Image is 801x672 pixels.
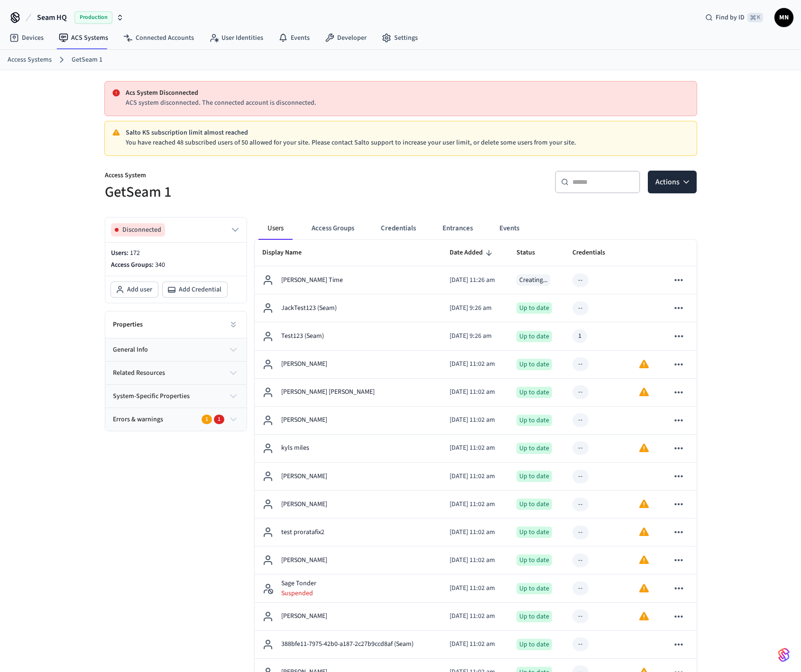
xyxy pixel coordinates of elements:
[435,217,480,240] button: Entrances
[281,415,327,425] p: [PERSON_NAME]
[450,639,501,649] p: [DATE] 11:02 am
[450,387,501,397] p: [DATE] 11:02 am
[578,331,581,341] div: 1
[450,443,501,453] p: [DATE] 11:02 am
[271,29,317,46] a: Events
[374,29,425,46] a: Settings
[450,245,495,260] span: Date Added
[317,29,374,46] a: Developer
[578,443,583,453] div: --
[111,223,241,236] button: Disconnected
[578,499,583,509] div: --
[281,499,327,509] p: [PERSON_NAME]
[578,472,583,481] div: --
[648,171,697,193] button: Actions
[516,359,552,370] div: Up to date
[492,217,527,240] button: Events
[578,275,583,285] div: --
[127,285,152,294] span: Add user
[105,385,247,408] button: system-specific properties
[775,9,792,26] span: MN
[111,260,241,270] p: Access Groups:
[450,359,501,369] p: [DATE] 11:02 am
[281,275,343,285] p: [PERSON_NAME] Time
[578,583,583,593] div: --
[281,472,327,481] p: [PERSON_NAME]
[202,29,271,46] a: User Identities
[105,408,247,431] button: Errors & warnings11
[516,611,552,622] div: Up to date
[450,275,501,285] p: [DATE] 11:26 am
[113,345,148,355] span: general info
[516,274,550,286] div: Creating...
[578,527,583,537] div: --
[258,217,293,240] button: Users
[450,611,501,621] p: [DATE] 11:02 am
[179,285,221,294] span: Add Credential
[516,245,547,260] span: Status
[516,554,552,566] div: Up to date
[578,359,583,369] div: --
[450,555,501,565] p: [DATE] 11:02 am
[716,13,745,22] span: Find by ID
[126,138,689,148] p: You have reached 48 subscribed users of 50 allowed for your site. Please contact Salto support to...
[572,245,617,260] span: Credentials
[373,217,424,240] button: Credentials
[281,555,327,565] p: [PERSON_NAME]
[450,527,501,537] p: [DATE] 11:02 am
[72,55,102,65] a: GetSeam 1
[126,128,689,138] p: Salto KS subscription limit almost reached
[116,29,202,46] a: Connected Accounts
[516,443,552,454] div: Up to date
[281,303,337,313] p: JackTest123 (Seam)
[113,320,143,329] h2: Properties
[130,248,140,258] span: 172
[516,302,552,314] div: Up to date
[281,611,327,621] p: [PERSON_NAME]
[113,391,190,401] span: system-specific properties
[111,282,158,297] button: Add user
[578,555,583,565] div: --
[281,589,316,598] p: Suspended
[122,225,161,235] span: Disconnected
[578,639,583,649] div: --
[516,583,552,594] div: Up to date
[774,8,793,27] button: MN
[126,88,689,98] p: Acs System Disconnected
[516,471,552,482] div: Up to date
[450,499,501,509] p: [DATE] 11:02 am
[450,472,501,481] p: [DATE] 11:02 am
[450,331,501,341] p: [DATE] 9:26 am
[105,362,247,384] button: related resources
[578,303,583,313] div: --
[51,29,116,46] a: ACS Systems
[126,98,689,108] p: ACS system disconnected. The connected account is disconnected.
[105,182,395,202] h5: GetSeam 1
[111,248,241,258] p: Users:
[516,387,552,398] div: Up to date
[516,499,552,510] div: Up to date
[74,11,112,24] span: Production
[113,368,165,378] span: related resources
[281,387,375,397] p: [PERSON_NAME] [PERSON_NAME]
[105,338,247,361] button: general info
[516,415,552,426] div: Up to date
[516,639,552,650] div: Up to date
[281,639,414,649] p: 388bfe11-7975-42b0-a187-2c27b9ccd8af (Seam)
[450,303,501,313] p: [DATE] 9:26 am
[8,55,52,65] a: Access Systems
[578,387,583,397] div: --
[281,579,316,589] p: Sage Tonder
[163,282,227,297] button: Add Credential
[516,331,552,342] div: Up to date
[578,415,583,425] div: --
[202,415,212,424] div: 1
[516,527,552,538] div: Up to date
[578,611,583,621] div: --
[262,245,314,260] span: Display Name
[155,260,165,270] span: 340
[698,9,771,26] div: Find by ID⌘ K
[304,217,362,240] button: Access Groups
[281,331,324,341] p: Test123 (Seam)
[450,415,501,425] p: [DATE] 11:02 am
